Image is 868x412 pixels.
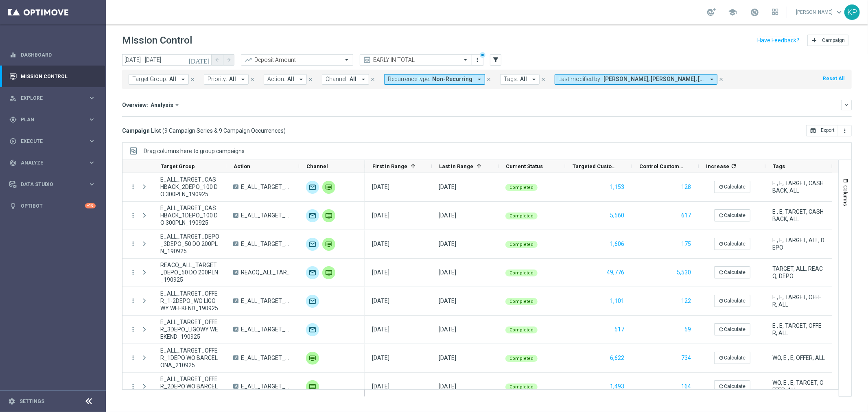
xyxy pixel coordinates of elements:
[160,204,219,226] span: E_ALL_TARGET_CASHBACK_1DEPO_100 DO 300PLN_190925
[9,181,96,188] button: Data Studio keyboard_arrow_right
[714,323,750,335] button: refreshCalculate
[795,6,844,18] a: [PERSON_NAME]keyboard_arrow_down
[160,290,219,312] span: E_ALL_TARGET_OFFER_1-2DEPO_WO LIGOWY WEEKEND_190925
[360,76,367,83] i: arrow_drop_down
[9,95,96,101] button: person_search Explore keyboard_arrow_right
[9,138,96,145] button: play_circle_outline Execute keyboard_arrow_right
[372,240,389,248] div: 19 Sep 2025, Friday
[160,318,219,340] span: E_ALL_TARGET_OFFER_3DEPO_LIGOWY WEEKEND_190925
[129,183,137,191] i: more_vert
[680,353,692,363] button: 734
[264,74,307,85] button: Action: All arrow_drop_down
[160,233,219,255] span: E_ALL_TARGET_DEPO_3DEPO_50 DO 200PLN_190925
[160,176,219,198] span: E_ALL_TARGET_CASHBACK_2DEPO_100 DO 300PLN_190925
[474,57,481,63] i: more_vert
[148,101,183,109] button: Analysis arrow_drop_down
[9,160,96,166] button: track_changes Analyze keyboard_arrow_right
[241,269,292,276] span: REACQ_ALL_TARGET_DEPO_50 DO 200PLN_190925
[144,148,245,154] div: Row Groups
[322,209,335,222] img: Private message
[439,163,473,169] span: Last in Range
[21,117,88,122] span: Plan
[772,294,825,308] span: E , E, TARGET, OFFER, ALL
[241,183,292,191] span: E_ALL_TARGET_CASHBACK_2DEPO_100 DO 300PLN_190925
[233,384,238,389] span: A
[9,159,17,167] i: track_changes
[509,242,533,247] span: Completed
[520,76,527,83] span: All
[9,66,96,87] div: Mission Control
[322,181,335,194] img: Private message
[249,77,255,82] i: close
[772,208,825,223] span: E , E, TARGET, CASHBACK, ALL
[684,324,692,335] button: 59
[9,159,88,167] div: Analyze
[719,327,724,332] i: refresh
[129,326,137,333] i: more_vert
[241,54,353,66] ng-select: Deposit Amount
[772,379,825,394] span: WO, E , E, TARGET, OFFER, ALL
[680,239,692,249] button: 175
[806,125,838,136] button: open_in_browser Export
[365,230,832,259] div: Press SPACE to select this row.
[21,160,88,165] span: Analyze
[306,238,319,251] img: Optimail
[772,322,825,337] span: E , E, TARGET, OFFER, ALL
[287,76,294,83] span: All
[363,56,371,64] i: preview
[474,55,482,65] button: more_vert
[241,354,292,362] span: E_ALL_TARGET_OFFER_1DEPO WO BARCELONA_210925
[772,180,825,194] span: E , E, TARGET, CASHBACK, ALL
[530,76,538,83] i: arrow_drop_down
[244,56,252,64] i: trending_up
[842,127,848,134] i: more_vert
[365,259,832,287] div: Press SPACE to select this row.
[365,344,832,373] div: Press SPACE to select this row.
[369,75,376,84] button: close
[639,163,685,169] span: Control Customers
[306,352,319,365] img: Private message
[844,4,860,20] div: KP
[297,76,305,83] i: arrow_drop_down
[9,116,96,123] div: gps_fixed Plan keyboard_arrow_right
[132,76,167,83] span: Target Group:
[122,127,286,134] h3: Campaign List
[21,66,96,87] a: Mission Control
[9,73,96,80] button: Mission Control
[719,384,724,389] i: refresh
[173,101,181,109] i: arrow_drop_down
[439,297,456,305] div: 19 Sep 2025, Friday
[9,94,17,102] i: person_search
[307,75,314,84] button: close
[9,94,88,102] div: Explore
[190,77,195,82] i: close
[122,344,365,373] div: Press SPACE to select this row.
[509,299,533,304] span: Completed
[480,52,485,58] div: There are unsaved changes
[129,74,189,85] button: Target Group: All arrow_drop_down
[129,212,137,219] button: more_vert
[233,270,238,275] span: A
[188,56,210,64] i: [DATE]
[350,76,356,83] span: All
[179,76,187,83] i: arrow_drop_down
[614,324,625,335] button: 517
[509,270,533,276] span: Completed
[239,76,247,83] i: arrow_drop_down
[714,352,750,364] button: refreshCalculate
[233,355,238,360] span: A
[365,202,832,230] div: Press SPACE to select this row.
[189,75,196,84] button: close
[129,383,137,390] button: more_vert
[233,184,238,189] span: A
[306,295,319,308] img: Optimail
[322,238,335,251] div: Private message
[241,326,292,333] span: E_ALL_TARGET_OFFER_3DEPO_LIGOWY WEEKEND_190925
[129,269,137,276] i: more_vert
[306,209,319,222] img: Optimail
[730,163,737,169] i: refresh
[223,54,234,66] button: arrow_forward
